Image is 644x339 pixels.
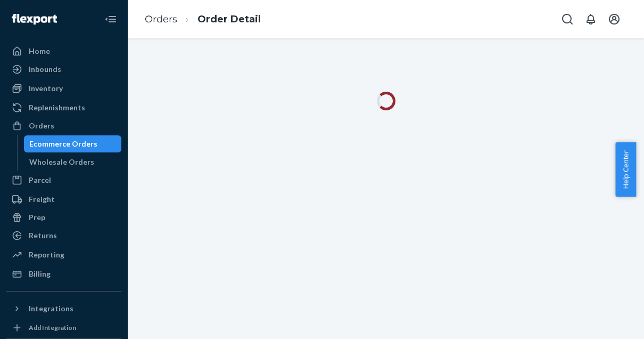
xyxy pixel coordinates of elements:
[197,13,261,25] a: Order Detail
[29,157,94,167] div: Wholesale Orders
[100,9,121,30] button: Close Navigation
[6,99,121,116] a: Replenishments
[6,43,121,60] a: Home
[6,117,121,134] a: Orders
[580,9,601,30] button: Open notifications
[29,120,54,131] div: Orders
[6,265,121,282] a: Billing
[24,135,122,152] a: Ecommerce Orders
[29,303,73,314] div: Integrations
[12,14,57,25] img: Flexport logo
[29,230,57,241] div: Returns
[24,154,122,171] a: Wholesale Orders
[29,139,97,149] div: Ecommerce Orders
[6,209,121,226] a: Prep
[6,300,121,317] button: Integrations
[557,9,578,30] button: Open Search Box
[6,246,121,263] a: Reporting
[6,172,121,189] a: Parcel
[615,142,636,197] button: Help Center
[29,83,63,94] div: Inventory
[136,4,269,35] ol: breadcrumbs
[604,9,625,30] button: Open account menu
[29,269,51,279] div: Billing
[6,321,121,334] a: Add Integration
[29,323,76,332] div: Add Integration
[29,212,45,223] div: Prep
[145,13,177,25] a: Orders
[29,102,85,113] div: Replenishments
[29,175,51,185] div: Parcel
[6,191,121,208] a: Freight
[29,64,61,75] div: Inbounds
[6,227,121,244] a: Returns
[29,194,55,205] div: Freight
[29,249,64,260] div: Reporting
[29,46,50,57] div: Home
[6,61,121,78] a: Inbounds
[6,80,121,97] a: Inventory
